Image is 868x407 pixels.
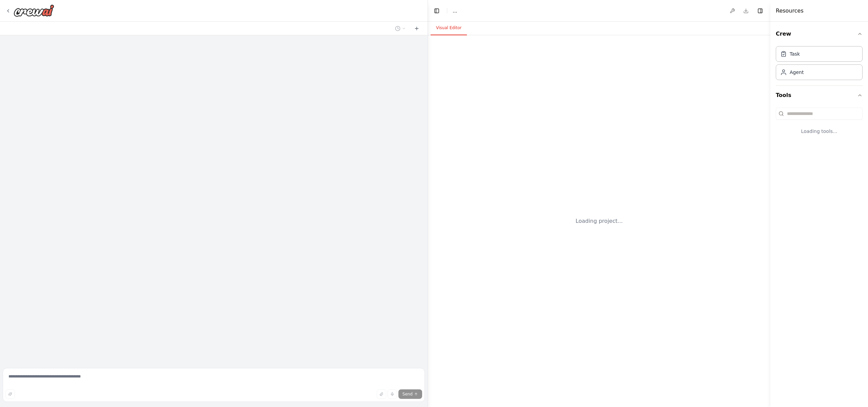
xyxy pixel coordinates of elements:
button: Switch to previous chat [392,24,409,33]
button: Click to speak your automation idea [388,389,397,399]
div: Crew [776,43,863,85]
div: Loading tools... [776,122,863,140]
span: Send [402,391,413,397]
button: Crew [776,24,863,43]
div: Tools [776,105,863,146]
button: Upload files [377,389,386,399]
button: Send [398,389,422,399]
button: Start a new chat [411,24,422,33]
nav: breadcrumb [453,7,457,14]
button: Visual Editor [431,21,467,35]
div: Loading project... [576,217,623,225]
div: Task [790,51,800,57]
img: Logo [14,4,54,17]
button: Hide right sidebar [755,6,765,16]
span: ... [453,7,457,14]
h4: Resources [776,7,804,15]
div: Agent [790,69,804,76]
button: Tools [776,86,863,105]
button: Hide left sidebar [432,6,441,16]
button: Improve this prompt [5,389,15,399]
